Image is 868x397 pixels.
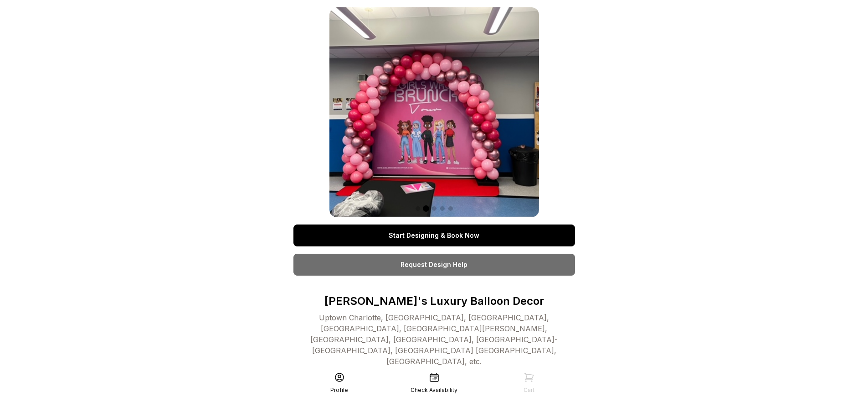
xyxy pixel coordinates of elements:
a: Start Designing & Book Now [293,225,575,246]
div: Profile [330,387,348,394]
div: Cart [524,387,534,394]
p: [PERSON_NAME]'s Luxury Balloon Decor [293,294,575,308]
div: Check Availability [411,387,457,394]
a: Request Design Help [293,254,575,276]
